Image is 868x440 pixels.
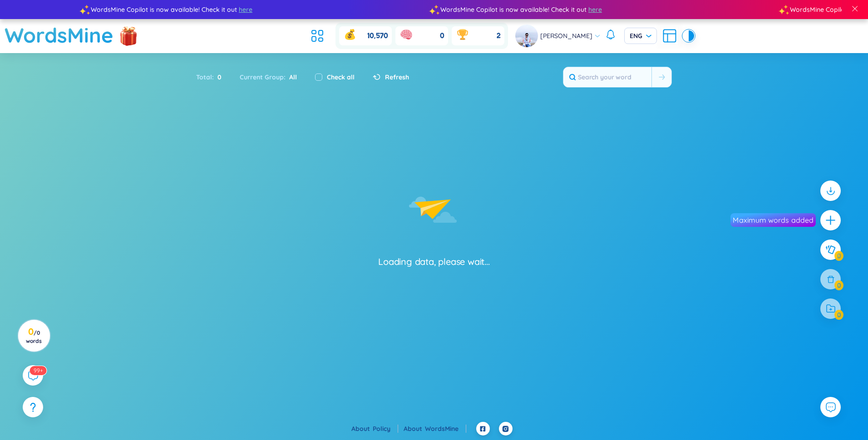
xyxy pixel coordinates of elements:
[235,5,249,15] span: here
[5,19,113,51] a: WordsMine
[430,5,780,15] div: WordsMine Copilot is now available! Check it out
[367,31,388,41] span: 10,570
[327,72,355,82] label: Check all
[585,5,598,15] span: here
[81,5,430,15] div: WordsMine Copilot is now available! Check it out
[630,31,651,40] span: ENG
[231,68,306,87] div: Current Group :
[497,31,501,41] span: 2
[825,215,836,226] span: plus
[351,424,398,434] div: About
[515,24,538,47] img: avatar
[378,255,489,268] div: Loading data, please wait...
[425,425,466,433] a: WordsMine
[214,72,222,82] span: 0
[440,31,444,41] span: 0
[404,424,466,434] div: About
[385,72,409,82] span: Refresh
[373,425,398,433] a: Policy
[26,329,42,344] span: / 0 words
[563,67,651,87] input: Search your word
[30,366,46,375] sup: 189
[515,24,540,47] a: avatar
[24,328,44,344] h3: 0
[119,23,138,50] img: flashSalesIcon.a7f4f837.png
[540,31,592,41] span: [PERSON_NAME]
[286,73,297,81] span: All
[196,68,231,87] div: Total :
